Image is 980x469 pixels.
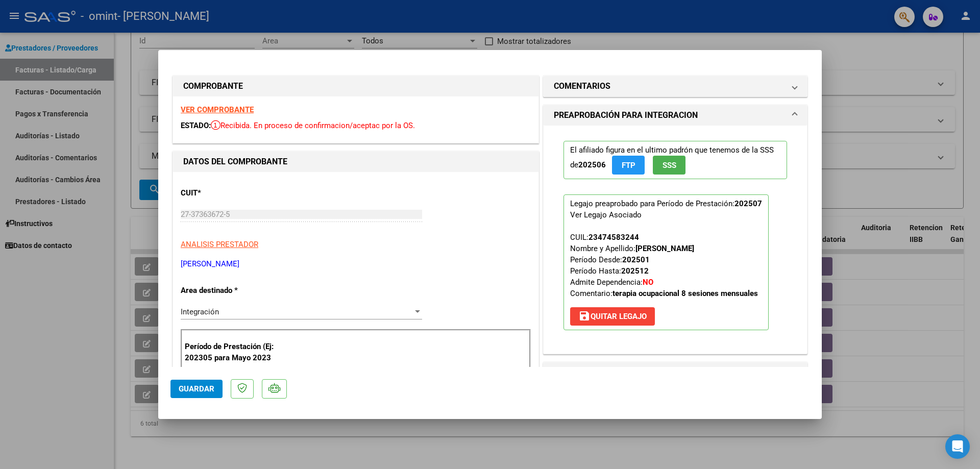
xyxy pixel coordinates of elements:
span: ESTADO: [181,121,211,130]
strong: 202512 [621,266,649,276]
strong: NO [643,278,653,287]
button: FTP [612,156,645,175]
span: Comentario: [570,289,758,298]
p: CUIT [181,187,286,199]
span: Quitar Legajo [578,312,647,321]
strong: 202506 [578,160,606,169]
button: Guardar [170,380,223,398]
p: Período de Prestación (Ej: 202305 para Mayo 2023 [185,341,287,364]
p: Legajo preaprobado para Período de Prestación: [563,194,769,330]
div: 23474583244 [589,232,639,243]
mat-expansion-panel-header: PREAPROBACIÓN PARA INTEGRACION [544,105,807,126]
span: Recibida. En proceso de confirmacion/aceptac por la OS. [211,121,415,130]
span: FTP [622,161,635,170]
strong: DATOS DEL COMPROBANTE [183,157,287,166]
strong: 202507 [734,199,762,208]
button: Quitar Legajo [570,307,655,326]
p: El afiliado figura en el ultimo padrón que tenemos de la SSS de [563,141,787,179]
a: VER COMPROBANTE [181,105,254,114]
h1: DOCUMENTACIÓN RESPALDATORIA [554,366,702,379]
span: SSS [663,161,676,170]
div: PREAPROBACIÓN PARA INTEGRACION [544,126,807,354]
span: Guardar [179,384,214,393]
strong: 202501 [622,255,650,264]
span: Integración [181,307,219,316]
h1: PREAPROBACIÓN PARA INTEGRACION [554,109,698,121]
p: Area destinado * [181,285,286,297]
strong: COMPROBANTE [183,81,243,91]
span: CUIL: Nombre y Apellido: Período Desde: Período Hasta: Admite Dependencia: [570,233,758,298]
h1: COMENTARIOS [554,80,610,92]
button: SSS [653,156,685,175]
mat-expansion-panel-header: COMENTARIOS [544,76,807,96]
mat-icon: save [578,310,591,322]
div: Open Intercom Messenger [945,434,970,459]
span: ANALISIS PRESTADOR [181,240,258,249]
mat-expansion-panel-header: DOCUMENTACIÓN RESPALDATORIA [544,362,807,383]
div: Ver Legajo Asociado [570,209,642,220]
strong: [PERSON_NAME] [635,244,694,253]
p: [PERSON_NAME] [181,258,531,270]
strong: terapia ocupacional 8 sesiones mensuales [612,289,758,298]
